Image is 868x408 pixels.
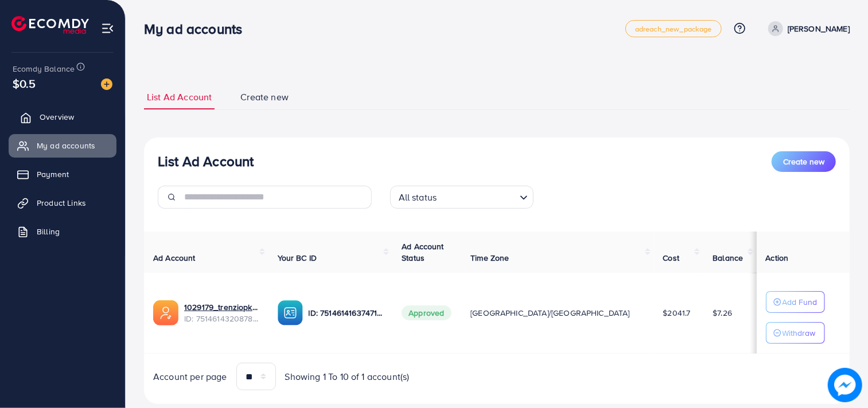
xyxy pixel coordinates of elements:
img: ic-ba-acc.ded83a64.svg [278,300,303,325]
span: Create new [240,91,289,104]
img: ic-ads-acc.e4c84228.svg [153,300,178,325]
a: Payment [9,163,116,186]
button: Withdraw [766,322,825,344]
span: My ad accounts [37,140,95,151]
input: Search for option [440,187,515,206]
span: Account per page [153,370,227,383]
h3: List Ad Account [158,153,254,170]
div: <span class='underline'>1029179_trenziopk_1749632491413</span></br>7514614320878059537 [184,301,259,325]
span: Action [766,252,789,264]
span: $0.5 [13,75,36,92]
p: Add Fund [783,295,818,309]
img: menu [101,22,114,35]
img: image [101,79,112,90]
span: Your BC ID [278,252,317,264]
button: Add Fund [766,291,825,313]
span: Billing [37,226,60,237]
h3: My ad accounts [144,21,251,37]
span: $2041.7 [663,307,691,319]
span: Payment [37,168,69,180]
span: Balance [713,252,743,264]
img: logo [11,16,89,34]
span: All status [396,189,439,206]
span: Ecomdy Balance [13,63,75,74]
a: [PERSON_NAME] [764,21,850,36]
span: List Ad Account [147,91,212,104]
p: Withdraw [783,326,816,340]
a: Product Links [9,191,116,214]
span: [GEOGRAPHIC_DATA]/[GEOGRAPHIC_DATA] [470,307,630,319]
a: Overview [9,105,116,128]
span: Showing 1 To 10 of 1 account(s) [285,370,410,383]
span: Approved [402,305,451,320]
span: Ad Account [153,252,196,264]
span: adreach_new_package [635,25,712,33]
a: My ad accounts [9,134,116,157]
span: $7.26 [713,307,732,319]
span: Ad Account Status [402,241,444,264]
span: ID: 7514614320878059537 [184,313,259,324]
span: Product Links [37,197,86,209]
span: Cost [663,252,680,264]
div: Search for option [390,186,534,209]
a: Billing [9,220,116,243]
img: image [828,368,862,402]
span: Time Zone [470,252,509,264]
span: Create new [783,156,824,167]
a: adreach_new_package [625,20,722,37]
span: Overview [40,111,74,123]
p: ID: 7514614163747110913 [309,306,384,320]
p: [PERSON_NAME] [788,22,850,36]
a: 1029179_trenziopk_1749632491413 [184,301,259,313]
button: Create new [772,151,836,172]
